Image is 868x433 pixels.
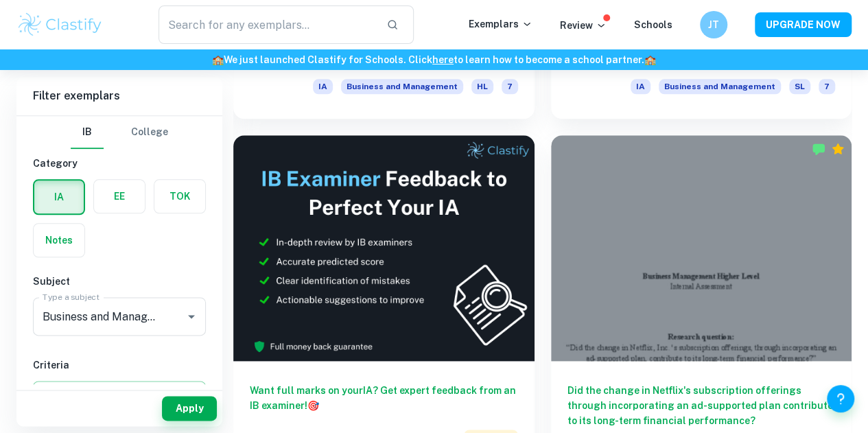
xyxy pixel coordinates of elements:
[819,79,835,94] span: 7
[560,18,607,33] p: Review
[43,291,99,303] label: Type a subject
[831,142,845,156] div: Premium
[233,135,535,361] img: Thumbnail
[634,19,672,30] a: Schools
[789,79,810,94] span: SL
[631,79,650,94] span: IA
[94,180,145,213] button: EE
[471,79,493,94] span: HL
[313,79,333,94] span: IA
[755,12,852,37] button: UPGRADE NOW
[3,52,865,67] h6: We just launched Clastify for Schools. Click to learn how to become a school partner.
[502,79,518,94] span: 7
[250,383,518,413] h6: Want full marks on your IA ? Get expert feedback from an IB examiner!
[33,358,206,373] h6: Criteria
[827,385,854,412] button: Help and Feedback
[469,16,532,32] p: Exemplars
[700,11,727,38] button: JT
[131,116,168,149] button: College
[307,400,319,411] span: 🎯
[71,116,168,149] div: Filter type choice
[71,116,104,149] button: IB
[33,274,206,289] h6: Subject
[212,54,224,65] span: 🏫
[154,180,205,213] button: TOK
[34,224,84,257] button: Notes
[812,142,825,156] img: Marked
[33,156,206,171] h6: Category
[182,307,201,326] button: Open
[33,381,206,406] button: Select
[162,396,217,421] button: Apply
[706,17,722,32] h6: JT
[432,54,454,65] a: here
[644,54,656,65] span: 🏫
[659,79,781,94] span: Business and Management
[159,5,375,44] input: Search for any exemplars...
[16,77,222,115] h6: Filter exemplars
[567,383,836,428] h6: Did the change in Netflix's subscription offerings through incorporating an ad-supported plan con...
[16,11,104,38] img: Clastify logo
[341,79,463,94] span: Business and Management
[34,180,84,213] button: IA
